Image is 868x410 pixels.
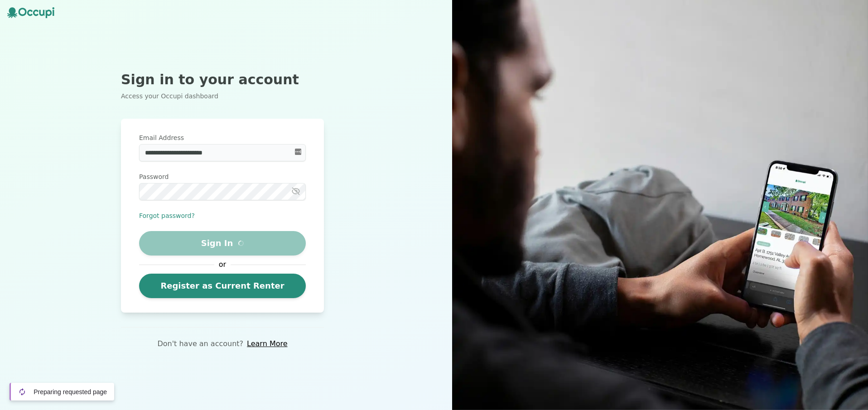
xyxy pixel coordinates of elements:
label: Email Address [139,133,306,142]
a: Learn More [247,338,287,349]
span: or [214,259,231,270]
label: Password [139,172,306,181]
button: Forgot password? [139,211,195,220]
p: Don't have an account? [157,338,243,349]
p: Access your Occupi dashboard [121,92,324,101]
h2: Sign in to your account [121,72,324,88]
a: Register as Current Renter [139,274,306,298]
